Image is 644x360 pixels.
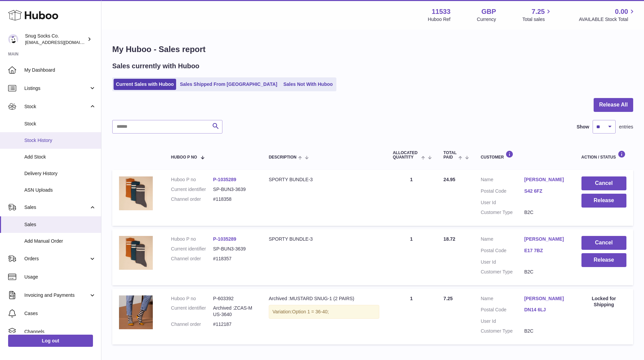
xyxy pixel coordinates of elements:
span: Huboo P no [171,155,197,160]
img: MUS-SQ-BR.jpg [119,295,153,329]
span: Stock [24,121,96,127]
a: 0.00 AVAILABLE Stock Total [579,7,636,23]
button: Release All [594,98,633,112]
a: Current Sales with Huboo [114,79,176,90]
span: ASN Uploads [24,187,96,193]
dt: Customer Type [481,209,524,216]
img: 115331743863786.jpg [119,176,153,210]
div: Action / Status [581,150,626,160]
span: Stock History [24,137,96,144]
span: Add Stock [24,154,96,160]
dt: Postal Code [481,188,524,196]
span: Total sales [522,16,552,23]
td: 1 [386,170,437,226]
span: Usage [24,274,96,280]
dt: Channel order [171,196,213,202]
img: info@snugsocks.co.uk [8,34,18,44]
span: Description [269,155,296,160]
dt: Name [481,176,524,185]
strong: GBP [481,7,496,16]
span: 7.25 [532,7,545,16]
div: Archived :MUSTARD SNUG-1 (2 PAIRS) [269,295,379,302]
span: Orders [24,256,89,262]
a: 7.25 Total sales [522,7,552,23]
a: Log out [8,335,93,347]
a: Sales Shipped From [GEOGRAPHIC_DATA] [177,79,280,90]
span: ALLOCATED Quantity [393,151,420,160]
span: My Dashboard [24,67,96,73]
dt: Customer Type [481,328,524,334]
span: Add Manual Order [24,238,96,244]
div: Huboo Ref [428,16,451,23]
dd: SP-BUN3-3639 [213,186,255,193]
td: 1 [386,229,437,285]
div: Customer [481,150,568,160]
button: Cancel [581,176,626,190]
div: Currency [477,16,496,23]
a: [PERSON_NAME] [524,176,568,183]
dt: Channel order [171,256,213,262]
td: 1 [386,289,437,345]
a: Sales Not With Huboo [281,79,335,90]
dt: User Id [481,199,524,206]
dd: B2C [524,328,568,334]
dt: Customer Type [481,269,524,275]
dt: Current identifier [171,305,213,318]
div: SPORTY BUNDLE-3 [269,236,379,242]
span: Stock [24,103,89,110]
span: Total paid [444,151,457,160]
span: 0.00 [615,7,628,16]
a: E17 7BZ [524,247,568,254]
strong: 11533 [432,7,451,16]
span: 18.72 [444,236,455,242]
a: [PERSON_NAME] [524,295,568,302]
div: SPORTY BUNDLE-3 [269,176,379,183]
a: [PERSON_NAME] [524,236,568,242]
span: Sales [24,221,96,228]
a: DN14 6LJ [524,307,568,313]
dd: #118358 [213,196,255,202]
dt: Channel order [171,321,213,328]
dt: User Id [481,259,524,265]
a: P-1035289 [213,177,236,182]
dd: B2C [524,209,568,216]
dd: #118357 [213,256,255,262]
a: P-1035289 [213,236,236,242]
img: 115331743863786.jpg [119,236,153,270]
dd: SP-BUN3-3639 [213,246,255,252]
dt: Name [481,295,524,304]
span: Channels [24,329,96,335]
span: 24.95 [444,177,455,182]
dt: Huboo P no [171,236,213,242]
span: Cases [24,310,96,317]
dt: Postal Code [481,247,524,256]
span: Delivery History [24,170,96,177]
span: Invoicing and Payments [24,292,89,298]
span: entries [619,124,633,130]
a: S42 6FZ [524,188,568,194]
span: Sales [24,204,89,211]
span: Listings [24,85,89,92]
dt: Huboo P no [171,295,213,302]
dd: P-603392 [213,295,255,302]
dt: Current identifier [171,246,213,252]
button: Release [581,194,626,208]
dd: Archived :ZCAS-MUS-3640 [213,305,255,318]
dt: User Id [481,318,524,325]
h1: My Huboo - Sales report [112,44,633,55]
dt: Postal Code [481,307,524,315]
label: Show [577,124,589,130]
dd: B2C [524,269,568,275]
dd: #112187 [213,321,255,328]
dt: Huboo P no [171,176,213,183]
button: Cancel [581,236,626,250]
dt: Current identifier [171,186,213,193]
div: Variation: [269,305,379,319]
h2: Sales currently with Huboo [112,62,199,71]
span: 7.25 [444,296,453,301]
div: Snug Socks Co. [25,33,86,46]
dt: Name [481,236,524,244]
span: AVAILABLE Stock Total [579,16,636,23]
span: Option 1 = 36-40; [292,309,329,314]
div: Locked for Shipping [581,295,626,308]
